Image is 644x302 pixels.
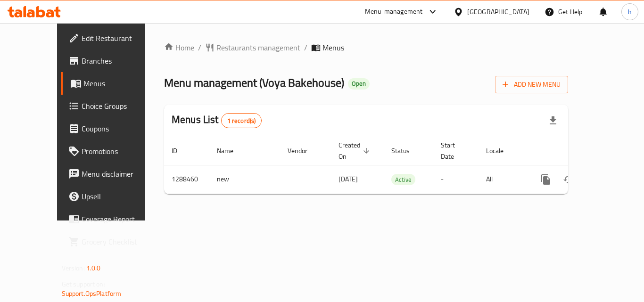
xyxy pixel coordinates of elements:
td: All [479,165,527,194]
span: Edit Restaurant [82,33,157,44]
button: Add New Menu [495,76,568,93]
td: new [209,165,280,194]
span: 1 record(s) [222,116,262,125]
span: h [628,7,632,17]
span: Created On [339,139,372,162]
span: Restaurants management [216,42,300,53]
span: Menu management ( Voya Bakehouse ) [164,72,344,93]
table: enhanced table [164,137,633,194]
span: Coverage Report [82,213,157,225]
th: Actions [527,137,633,165]
a: Restaurants management [205,42,300,53]
a: Branches [61,49,165,72]
span: Promotions [82,146,157,157]
span: Start Date [441,139,467,162]
span: Version: [62,262,85,274]
div: Menu-management [365,6,423,17]
a: Grocery Checklist [61,230,165,253]
td: 1288460 [164,165,209,194]
nav: breadcrumb [164,42,568,53]
span: ID [172,145,190,156]
a: Choice Groups [61,95,165,117]
span: Menus [83,78,157,89]
span: Name [217,145,246,156]
td: - [433,165,479,194]
span: Menu disclaimer [82,168,157,180]
button: more [535,168,557,191]
span: Status [391,145,422,156]
a: Support.OpsPlatform [62,287,122,300]
a: Menus [61,72,165,95]
span: Choice Groups [82,100,157,112]
span: Grocery Checklist [82,236,157,247]
span: Add New Menu [503,79,561,90]
span: Get support on: [62,278,105,290]
span: Upsell [82,191,157,202]
li: / [304,42,307,53]
span: Locale [486,145,516,156]
span: Branches [82,55,157,66]
a: Edit Restaurant [61,27,165,49]
span: 1.0.0 [86,262,101,274]
span: Active [391,174,415,185]
a: Upsell [61,185,165,208]
span: [DATE] [339,173,358,185]
li: / [198,42,201,53]
a: Home [164,42,194,53]
h2: Menus List [172,113,262,128]
div: Export file [542,109,564,132]
span: Menus [322,42,344,53]
span: Open [348,80,370,88]
a: Menu disclaimer [61,163,165,185]
span: Coupons [82,123,157,134]
span: Vendor [288,145,320,156]
a: Coverage Report [61,208,165,230]
div: [GEOGRAPHIC_DATA] [467,7,529,17]
a: Promotions [61,140,165,163]
a: Coupons [61,117,165,140]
